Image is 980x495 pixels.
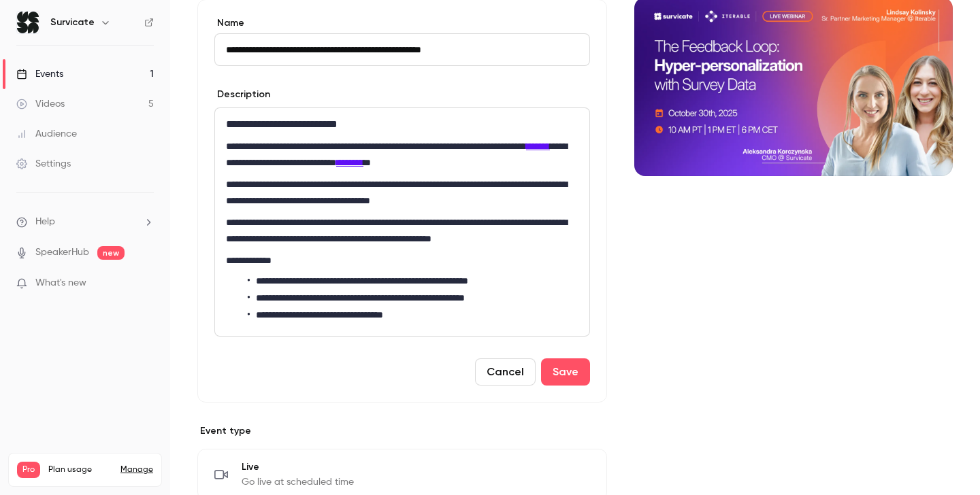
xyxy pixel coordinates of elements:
button: Save [541,358,590,386]
button: Cancel [475,358,536,386]
section: description [214,107,590,337]
span: Go live at scheduled time [242,475,354,489]
div: Audience [16,127,77,141]
div: Videos [16,97,65,111]
img: Survicate [17,12,39,33]
label: Description [214,88,270,101]
div: Events [16,67,63,81]
iframe: Noticeable Trigger [137,277,154,290]
span: Help [35,215,55,229]
div: Settings [16,157,71,171]
span: What's new [35,276,86,290]
a: SpeakerHub [35,245,89,260]
div: editor [215,108,589,336]
span: Plan usage [48,464,112,475]
a: Manage [120,464,153,475]
p: Event type [197,424,607,438]
span: Pro [17,462,40,478]
h6: Survicate [50,16,95,29]
li: help-dropdown-opener [16,215,154,229]
label: Name [214,16,590,30]
span: new [97,246,125,260]
span: Live [242,460,354,474]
